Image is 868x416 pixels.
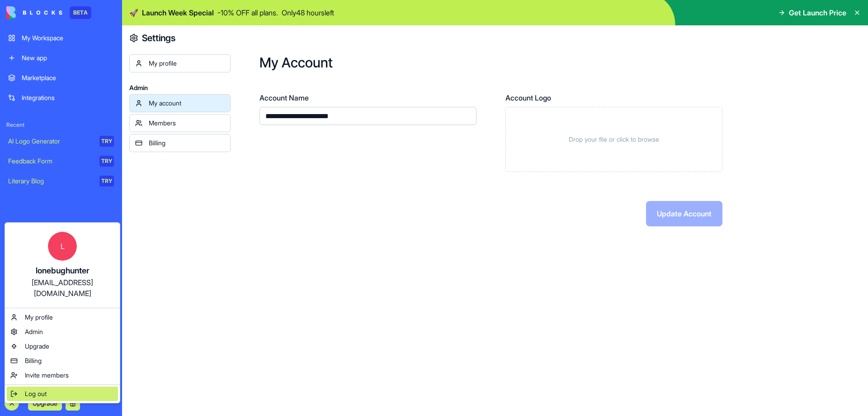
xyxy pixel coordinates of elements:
[25,327,43,336] span: Admin
[8,157,93,166] div: Feedback Form
[7,368,118,383] a: Invite members
[25,313,53,322] span: My profile
[48,232,77,261] span: L
[25,342,49,351] span: Upgrade
[7,339,118,354] a: Upgrade
[25,371,69,380] span: Invite members
[7,225,118,306] a: Llonebughunter[EMAIL_ADDRESS][DOMAIN_NAME]
[7,325,118,339] a: Admin
[8,177,93,186] div: Literary Blog
[8,137,93,146] div: AI Logo Generator
[14,277,111,299] div: [EMAIL_ADDRESS][DOMAIN_NAME]
[25,356,42,365] span: Billing
[3,121,119,129] span: Recent
[7,354,118,368] a: Billing
[25,389,47,398] span: Log out
[99,136,114,147] div: TRY
[99,176,114,186] div: TRY
[7,310,118,325] a: My profile
[14,264,111,277] div: lonebughunter
[99,156,114,167] div: TRY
